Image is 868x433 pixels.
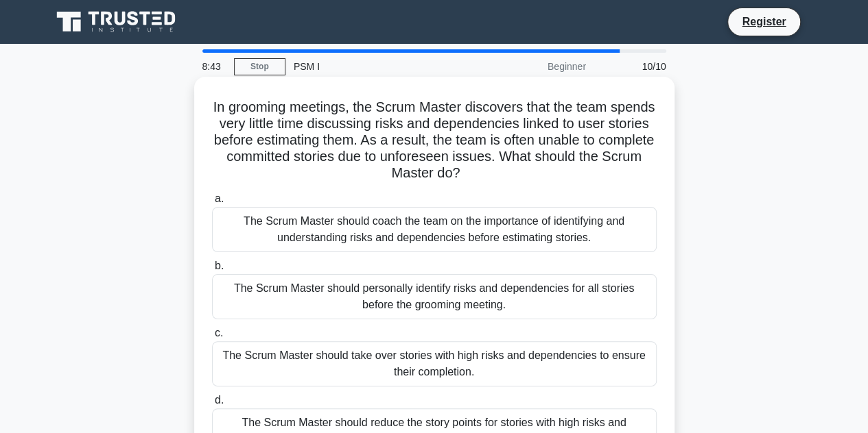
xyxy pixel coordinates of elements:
[215,193,224,204] span: a.
[212,274,657,319] div: The Scrum Master should personally identify risks and dependencies for all stories before the gro...
[215,327,223,338] span: c.
[212,207,657,252] div: The Scrum Master should coach the team on the importance of identifying and understanding risks a...
[194,53,234,80] div: 8:43
[474,53,594,80] div: Beginner
[212,341,657,386] div: The Scrum Master should take over stories with high risks and dependencies to ensure their comple...
[211,99,658,182] h5: In grooming meetings, the Scrum Master discovers that the team spends very little time discussing...
[234,58,285,75] a: Stop
[594,53,675,80] div: 10/10
[215,260,224,271] span: b.
[734,13,794,30] a: Register
[215,394,224,406] span: d.
[285,53,474,80] div: PSM I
